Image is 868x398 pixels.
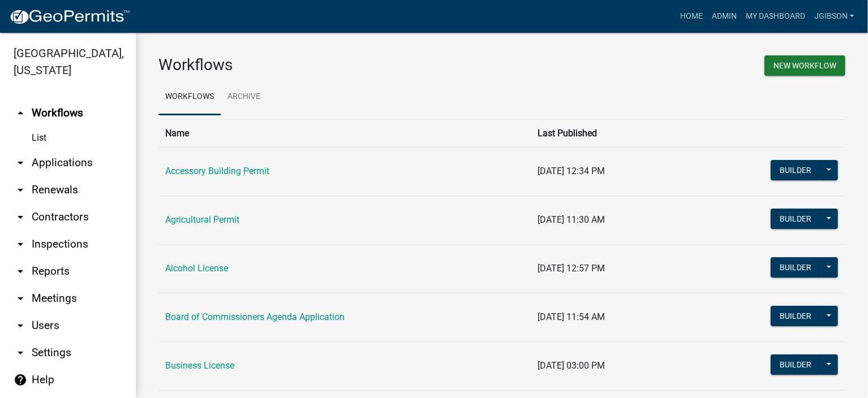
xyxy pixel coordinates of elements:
button: Builder [771,160,820,180]
button: Builder [771,306,820,326]
i: arrow_drop_down [14,265,27,278]
span: [DATE] 11:30 AM [538,214,605,225]
a: Archive [221,79,267,115]
i: help [14,373,27,387]
button: Builder [771,209,820,229]
button: Builder [771,354,820,375]
th: Last Published [531,119,687,147]
a: Agricultural Permit [165,214,239,225]
h3: Workflows [158,55,493,75]
span: [DATE] 03:00 PM [538,360,605,371]
th: Name [158,119,531,147]
a: Board of Commissioners Agenda Application [165,312,345,322]
a: Business License [165,360,234,371]
i: arrow_drop_down [14,237,27,251]
button: Builder [771,257,820,278]
button: New Workflow [764,55,845,76]
span: [DATE] 12:34 PM [538,166,605,176]
a: jgibson [810,6,859,27]
i: arrow_drop_down [14,210,27,224]
i: arrow_drop_down [14,346,27,360]
span: [DATE] 12:57 PM [538,263,605,274]
i: arrow_drop_down [14,292,27,305]
a: My Dashboard [741,6,810,27]
a: Home [676,6,707,27]
i: arrow_drop_down [14,156,27,170]
i: arrow_drop_up [14,106,27,120]
a: Accessory Building Permit [165,166,269,176]
i: arrow_drop_down [14,319,27,332]
a: Admin [707,6,741,27]
a: Alcohol License [165,263,228,274]
span: [DATE] 11:54 AM [538,312,605,322]
i: arrow_drop_down [14,183,27,197]
a: Workflows [158,79,221,115]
